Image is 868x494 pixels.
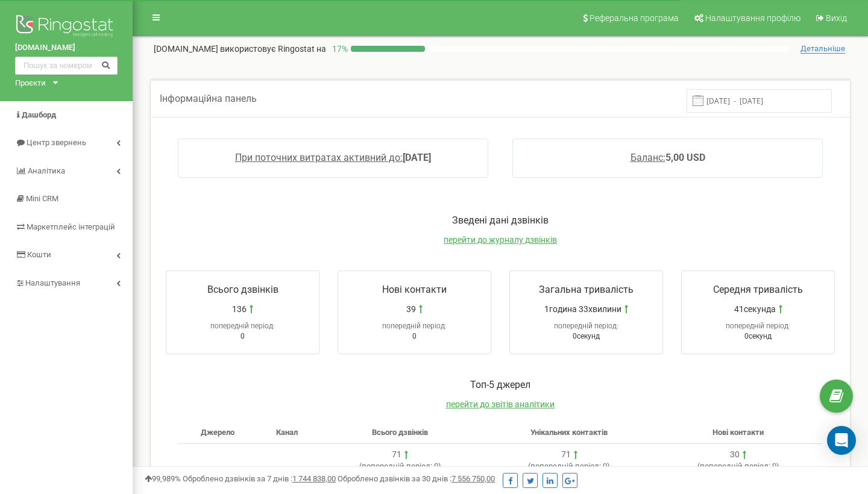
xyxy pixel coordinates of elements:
span: попередній період: [554,322,618,330]
span: Канал [276,428,298,437]
span: Маркетплейс інтеграцій [27,222,115,231]
span: Оброблено дзвінків за 30 днів : [338,474,495,483]
img: Ringostat logo [15,12,118,42]
a: перейти до звітів аналітики [446,399,555,409]
span: ( 0 ) [359,461,441,471]
span: Налаштування [25,278,80,287]
div: Проєкти [15,78,46,89]
span: Середня тривалість [713,284,803,295]
span: 99,989% [145,474,181,483]
span: 0 [241,332,245,340]
span: 41секунда [734,303,776,315]
a: Баланс:5,00 USD [631,152,705,163]
span: 39 [406,303,416,315]
span: Зведені дані дзвінків [452,214,549,226]
span: Детальніше [800,44,845,54]
span: 0 [412,332,417,340]
span: попередній період: [362,461,432,471]
p: 17 % [326,43,351,55]
span: Унікальних контактів [530,428,608,437]
span: Оброблено дзвінків за 7 днів : [183,474,336,483]
span: попередній період: [530,461,601,471]
a: [DOMAIN_NAME] [15,42,118,54]
span: попередній період: [382,322,447,330]
span: 0секунд [744,332,772,340]
a: При поточних витратах активний до:[DATE] [235,152,431,163]
span: Всього дзвінків [207,284,278,295]
span: Аналiтика [28,166,65,175]
span: Центр звернень [27,138,86,147]
span: Інформаційна панель [160,93,257,104]
u: 7 556 750,00 [451,474,495,483]
span: Mini CRM [26,194,58,203]
input: Пошук за номером [15,57,118,75]
span: 1година 33хвилини [544,303,621,315]
span: ( 0 ) [528,461,610,471]
span: Вихід [826,13,847,23]
span: При поточних витратах активний до: [235,152,403,163]
span: використовує Ringostat на [220,44,326,54]
u: 1 744 838,00 [292,474,336,483]
span: Дашборд [22,110,56,119]
span: Баланс: [631,152,665,163]
span: попередній період: [726,322,790,330]
div: Open Intercom Messenger [827,426,856,455]
div: 71 [561,449,571,461]
span: попередній період: [700,461,770,471]
span: Toп-5 джерел [470,379,530,390]
span: 136 [232,303,247,315]
span: Нові контакти [382,284,447,295]
span: Кошти [27,250,51,259]
span: Реферальна програма [590,13,679,23]
span: Нові контакти [712,428,764,437]
span: Загальна тривалість [539,284,634,295]
span: Налаштування профілю [705,13,800,23]
div: 71 [392,449,401,461]
span: Джерело [201,428,234,437]
span: Всього дзвінків [372,428,428,437]
div: 30 [730,449,740,461]
a: перейти до журналу дзвінків [444,235,557,245]
p: [DOMAIN_NAME] [154,43,326,55]
span: 0секунд [573,332,600,340]
span: ( 0 ) [697,461,779,471]
span: попередній період: [210,322,275,330]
